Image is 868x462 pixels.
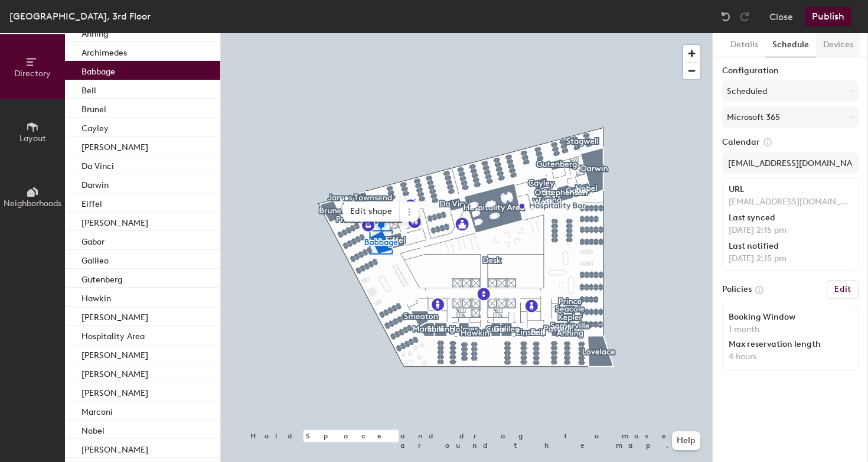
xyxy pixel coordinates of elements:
[723,33,765,57] button: Details
[720,11,732,22] img: Undo
[722,285,752,294] label: Policies
[729,225,852,236] p: [DATE] 2:15 pm
[81,290,111,304] p: Hawkin
[81,347,148,360] p: [PERSON_NAME]
[729,324,852,335] p: 1 month
[81,101,106,115] p: Brunel
[81,158,114,171] p: Da Vinci
[9,9,151,24] div: [GEOGRAPHIC_DATA], 3rd Floor
[81,214,148,228] p: [PERSON_NAME]
[81,252,109,266] p: Galileo
[19,134,46,144] span: Layout
[672,431,700,450] button: Help
[343,201,400,222] span: Edit shape
[729,340,852,349] div: Max reservation length
[81,196,102,209] p: Eiffel
[81,309,148,323] p: [PERSON_NAME]
[81,271,122,285] p: Gutenberg
[769,7,793,26] button: Close
[722,106,859,128] button: Microsoft 365
[81,44,127,58] p: Archimedes
[81,366,148,379] p: [PERSON_NAME]
[81,328,145,341] p: Hospitality Area
[729,352,852,362] p: 4 hours
[81,441,148,455] p: [PERSON_NAME]
[729,313,852,322] div: Booking Window
[81,385,148,398] p: [PERSON_NAME]
[722,152,859,174] input: Add calendar email
[81,422,105,436] p: Nobel
[834,285,851,294] h6: Edit
[722,66,859,76] label: Configuration
[81,63,115,77] p: Babbage
[729,242,852,251] div: Last notified
[739,11,750,22] img: Redo
[729,253,852,264] p: [DATE] 2:15 pm
[765,33,816,57] button: Schedule
[827,280,859,299] button: Edit
[81,139,148,152] p: [PERSON_NAME]
[81,177,109,190] p: Darwin
[816,33,860,57] button: Devices
[805,7,851,26] button: Publish
[729,197,852,207] p: [EMAIL_ADDRESS][DOMAIN_NAME]
[722,80,859,102] button: Scheduled
[81,233,105,247] p: Gabor
[729,185,852,194] div: URL
[14,69,51,79] span: Directory
[729,213,852,223] div: Last synced
[81,120,109,134] p: Cayley
[722,137,859,148] label: Calendar
[81,404,113,417] p: Marconi
[81,82,96,96] p: Bell
[4,199,61,209] span: Neighborhoods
